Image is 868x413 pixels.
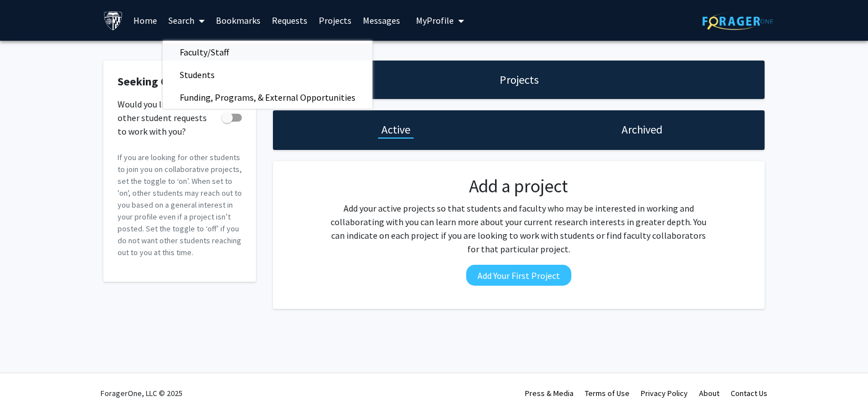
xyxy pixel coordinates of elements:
[101,373,183,413] div: ForagerOne, LLC © 2025
[622,122,662,137] h1: Archived
[103,11,123,31] img: Johns Hopkins University Logo
[163,44,372,61] a: Faculty/Staff
[266,1,313,40] a: Requests
[163,89,372,106] a: Funding, Programs, & External Opportunities
[163,63,232,86] span: Students
[163,66,372,83] a: Students
[313,1,357,40] a: Projects
[327,175,710,197] h2: Add a project
[699,388,719,398] a: About
[731,388,767,398] a: Contact Us
[118,97,217,138] span: Would you like to receive other student requests to work with you?
[210,1,266,40] a: Bookmarks
[357,1,406,40] a: Messages
[8,362,48,405] iframe: Chat
[327,201,710,256] p: Add your active projects so that students and faculty who may be interested in working and collab...
[702,12,773,30] img: ForagerOne Logo
[416,15,454,26] span: My Profile
[163,1,210,40] a: Search
[118,75,242,88] h2: Seeking Collaborators?
[500,72,539,88] h1: Projects
[163,86,372,109] span: Funding, Programs, & External Opportunities
[585,388,630,398] a: Terms of Use
[163,41,246,63] span: Faculty/Staff
[466,265,571,286] button: Add Your First Project
[128,1,163,40] a: Home
[525,388,574,398] a: Press & Media
[641,388,688,398] a: Privacy Policy
[381,122,410,137] h1: Active
[118,152,242,259] p: If you are looking for other students to join you on collaborative projects, set the toggle to ‘o...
